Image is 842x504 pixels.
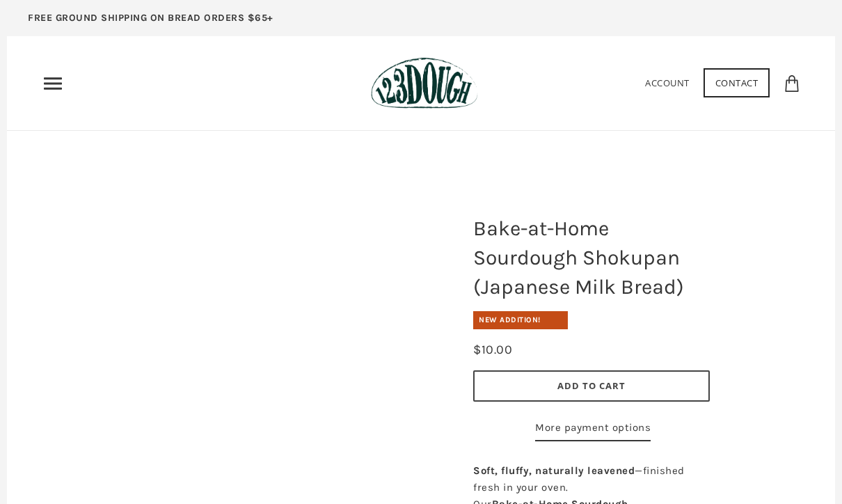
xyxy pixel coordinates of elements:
[7,7,294,36] a: FREE GROUND SHIPPING ON BREAD ORDERS $65+
[371,57,477,109] img: 123Dough Bakery
[28,10,273,26] p: FREE GROUND SHIPPING ON BREAD ORDERS $65+
[473,311,568,329] div: New Addition!
[473,340,512,360] div: $10.00
[463,207,720,308] h1: Bake-at-Home Sourdough Shokupan (Japanese Milk Bread)
[535,419,651,441] a: More payment options
[704,68,770,97] a: Contact
[645,77,690,89] a: Account
[42,72,64,95] nav: Primary
[473,464,635,477] strong: Soft, fluffy, naturally leavened
[473,370,710,402] button: Add to Cart
[557,379,626,392] span: Add to Cart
